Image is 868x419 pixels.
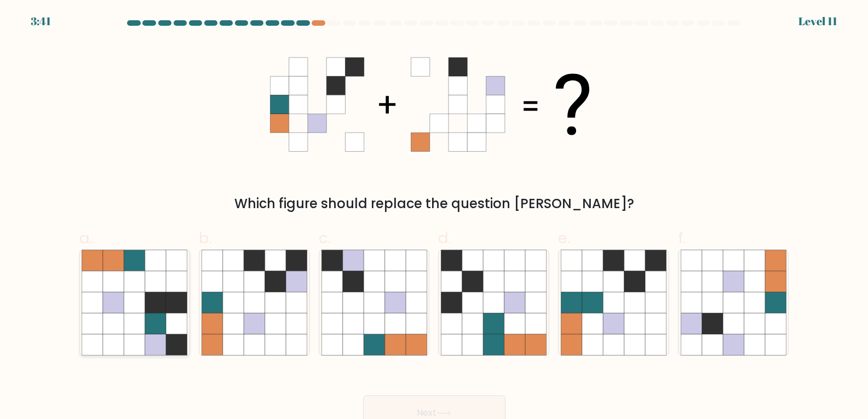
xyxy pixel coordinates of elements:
[319,227,331,249] span: c.
[31,13,51,30] div: 3:41
[438,227,451,249] span: d.
[678,227,686,249] span: f.
[199,227,212,249] span: b.
[558,227,570,249] span: e.
[798,13,837,30] div: Level 11
[86,194,783,214] div: Which figure should replace the question [PERSON_NAME]?
[79,227,93,249] span: a.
